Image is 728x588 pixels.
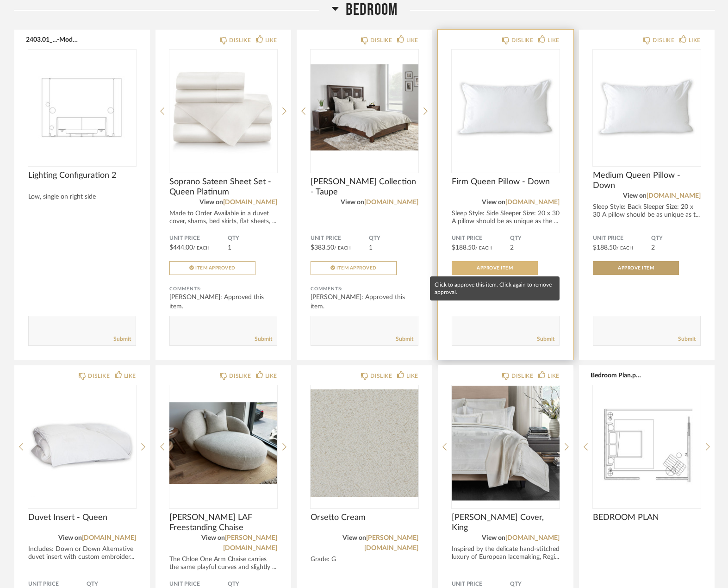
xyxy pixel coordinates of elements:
[28,545,136,561] div: Includes: Down or Down Alternative duvet insert with custom embroider...
[311,284,418,294] div: Comments:
[311,235,369,242] span: Unit Price
[229,371,251,381] div: DISLIKE
[169,284,277,294] div: Comments:
[228,244,231,251] span: 1
[452,235,510,242] span: Unit Price
[370,371,392,381] div: DISLIKE
[475,246,492,250] span: / Each
[593,235,651,242] span: Unit Price
[651,235,701,242] span: QTY
[169,385,277,501] div: 0
[593,244,616,251] span: $188.50
[82,535,136,541] a: [DOMAIN_NAME]
[28,513,136,523] span: Duvet Insert - Queen
[452,50,560,165] img: undefined
[311,556,418,563] div: Grade: G
[505,199,560,206] a: [DOMAIN_NAME]
[396,335,413,343] a: Submit
[169,261,255,275] button: Item Approved
[593,50,701,165] img: undefined
[113,335,131,343] a: Submit
[593,513,701,523] span: BEDROOM PLAN
[311,385,418,501] img: undefined
[369,235,418,242] span: QTY
[593,203,701,219] div: Sleep Style: Back Sleeper Size: 20 x 30 A pillow should be as unique as t...
[311,244,334,251] span: $383.50
[342,535,366,541] span: View on
[593,261,679,275] button: Approve Item
[169,210,277,225] div: Made to Order Available in a duvet cover, shams, bed skirts, flat sheets, ...
[452,581,510,588] span: Unit Price
[618,266,654,270] span: Approve Item
[87,581,136,588] span: QTY
[26,36,80,43] button: 2403.01_...-Model-3.pdf
[452,513,560,533] span: [PERSON_NAME] Cover, King
[28,385,136,501] div: 0
[591,371,645,379] button: Bedroom Plan.pdf
[510,244,514,251] span: 2
[452,385,560,501] img: undefined
[452,210,560,225] div: Sleep Style: Side Sleeper Size: 20 x 30 A pillow should be as unique as the ...
[169,244,193,251] span: $444.00
[311,50,418,165] img: undefined
[364,199,418,206] a: [DOMAIN_NAME]
[169,385,277,501] img: undefined
[369,244,373,251] span: 1
[88,371,110,381] div: DISLIKE
[623,193,647,199] span: View on
[255,335,272,343] a: Submit
[647,193,701,199] a: [DOMAIN_NAME]
[511,36,533,45] div: DISLIKE
[452,177,560,187] span: Firm Queen Pillow - Down
[482,199,505,206] span: View on
[169,177,277,197] span: Soprano Sateen Sheet Set - Queen Platinum
[229,36,251,45] div: DISLIKE
[452,385,560,501] div: 0
[548,36,560,45] div: LIKE
[124,371,136,381] div: LIKE
[195,266,236,270] span: Item Approved
[452,244,475,251] span: $188.50
[593,170,701,191] span: Medium Queen Pillow - Down
[28,581,87,588] span: Unit Price
[505,535,560,541] a: [DOMAIN_NAME]
[265,371,277,381] div: LIKE
[193,246,210,250] span: / Each
[311,261,397,275] button: Item Approved
[169,293,277,311] div: [PERSON_NAME]: Approved this item.
[510,235,560,242] span: QTY
[678,335,696,343] a: Submit
[511,371,533,381] div: DISLIKE
[616,246,633,250] span: / Each
[452,261,538,275] button: Approve Item
[169,235,228,242] span: Unit Price
[311,385,418,501] div: 0
[201,535,225,541] span: View on
[537,335,554,343] a: Submit
[223,535,277,551] a: [PERSON_NAME][DOMAIN_NAME]
[169,50,277,165] img: undefined
[593,385,701,501] div: 0
[548,371,560,381] div: LIKE
[265,36,277,45] div: LIKE
[28,385,136,501] img: undefined
[452,545,560,561] div: Inspired by the delicate hand-stitched luxury of European lacemaking, Regi...
[510,581,560,588] span: QTY
[228,235,277,242] span: QTY
[406,36,418,45] div: LIKE
[311,293,418,311] div: [PERSON_NAME]: Approved this item.
[311,50,418,165] div: 0
[169,581,228,588] span: Unit Price
[169,556,277,571] div: The Chloe One Arm Chaise carries the same playful curves and slightly ...
[28,170,136,181] span: Lighting Configuration 2
[653,36,674,45] div: DISLIKE
[364,535,418,551] a: [PERSON_NAME][DOMAIN_NAME]
[58,535,82,541] span: View on
[223,199,277,206] a: [DOMAIN_NAME]
[199,199,223,206] span: View on
[593,385,701,501] img: undefined
[334,246,351,250] span: / Each
[311,177,418,197] span: [PERSON_NAME] Collection - Taupe
[28,50,136,165] img: undefined
[482,535,505,541] span: View on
